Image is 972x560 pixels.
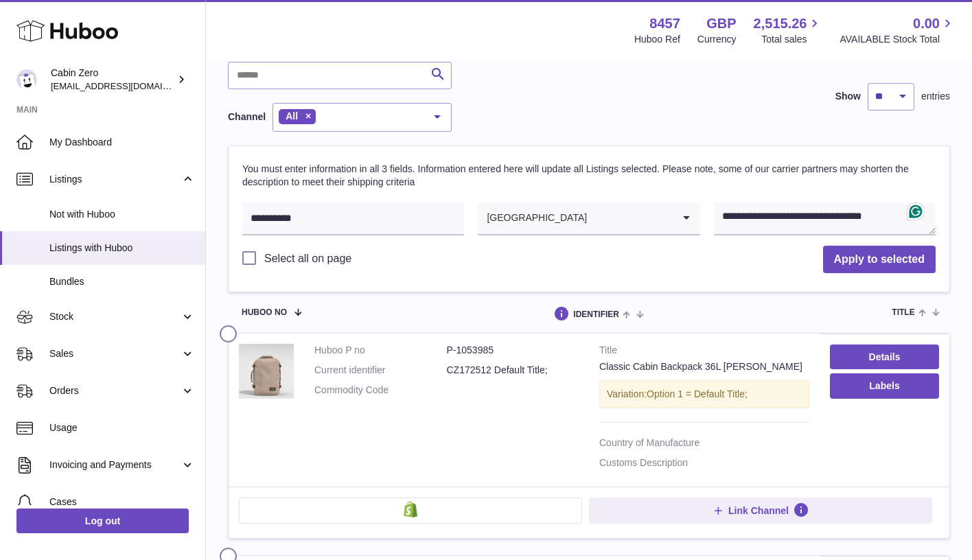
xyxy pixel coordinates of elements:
input: Search for option [588,202,672,234]
span: identifier [573,310,619,319]
span: Listings with Huboo [49,242,195,255]
div: Currency [697,33,737,46]
label: Select all on page [242,251,351,266]
img: shopify-small.png [404,501,418,517]
button: Labels [830,373,939,398]
strong: GBP [706,14,736,33]
dd: P-1053985 [447,344,579,357]
span: 0.00 [913,14,940,33]
dt: Commodity Code [314,384,447,397]
span: 2,515.26 [754,14,807,33]
div: Classic Cabin Backpack 36L [PERSON_NAME] [599,360,809,373]
div: Huboo Ref [634,33,680,46]
label: Show [835,90,861,103]
span: entries [921,90,950,103]
span: [EMAIL_ADDRESS][DOMAIN_NAME] [51,80,202,91]
a: Details [830,345,939,369]
span: Bundles [49,275,195,288]
a: 2,515.26 Total sales [754,14,823,46]
span: Usage [49,421,195,434]
span: title [892,308,914,317]
strong: 8457 [649,14,680,33]
span: Option 1 = Default Title; [647,388,748,399]
span: Huboo no [242,308,287,317]
button: Link Channel [589,498,932,524]
span: Not with Huboo [49,208,195,221]
span: Listings [49,173,181,186]
div: Search for option [478,202,699,235]
span: AVAILABLE Stock Total [840,33,956,46]
div: Variation: [599,380,809,408]
a: 0.00 AVAILABLE Stock Total [840,14,956,46]
img: debbychu@cabinzero.com [16,69,37,90]
button: Apply to selected [823,246,936,274]
strong: Title [599,344,809,360]
span: Stock [49,310,181,323]
span: Total sales [761,33,822,46]
span: Cases [49,495,195,509]
dt: Huboo P no [314,344,447,357]
span: [GEOGRAPHIC_DATA] [478,202,588,234]
dt: Country of Manufacture [599,436,704,450]
div: Cabin Zero [51,67,174,93]
span: Orders [49,384,181,397]
a: Log out [16,509,189,533]
span: Sales [49,347,181,360]
label: Channel [228,110,266,124]
span: My Dashboard [49,136,195,149]
span: Link Channel [728,504,789,517]
p: You must enter information in all 3 fields. Information entered here will update all Listings sel... [242,163,936,189]
dd: CZ172512 Default Title; [447,364,579,377]
span: Invoicing and Payments [49,458,181,471]
dt: Current identifier [314,364,447,377]
dt: Customs Description [599,456,704,469]
span: All [286,110,298,121]
img: Classic Cabin Backpack 36L Rosa Rosa [239,344,294,399]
